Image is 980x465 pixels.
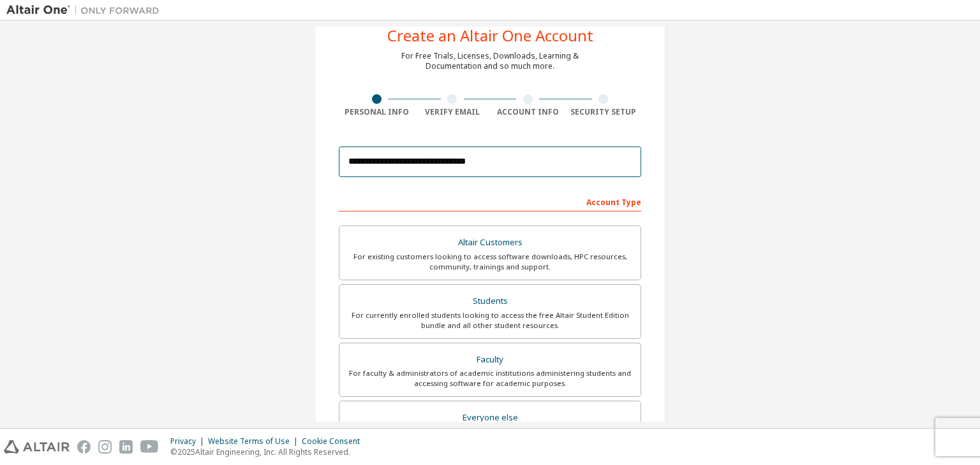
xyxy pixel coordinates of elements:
div: For currently enrolled students looking to access the free Altair Student Edition bundle and all ... [347,310,633,331]
img: altair_logo.svg [4,440,70,454]
div: Security Setup [566,107,642,117]
div: For faculty & administrators of academic institutions administering students and accessing softwa... [347,368,633,389]
div: Faculty [347,351,633,369]
div: Account Info [490,107,566,117]
div: Everyone else [347,409,633,427]
div: Personal Info [339,107,415,117]
div: Verify Email [415,107,491,117]
div: Website Terms of Use [208,436,302,447]
div: Create an Altair One Account [387,28,593,43]
div: Privacy [170,436,208,447]
img: youtube.svg [140,440,159,454]
div: Students [347,292,633,310]
img: facebook.svg [77,440,91,454]
img: Altair One [6,4,166,17]
img: linkedin.svg [119,440,133,454]
div: For existing customers looking to access software downloads, HPC resources, community, trainings ... [347,252,633,272]
div: Cookie Consent [302,436,367,447]
div: Altair Customers [347,234,633,252]
p: © 2025 Altair Engineering, Inc. All Rights Reserved. [170,447,367,457]
div: For Free Trials, Licenses, Downloads, Learning & Documentation and so much more. [401,51,579,71]
div: Account Type [339,191,641,211]
img: instagram.svg [98,440,112,454]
